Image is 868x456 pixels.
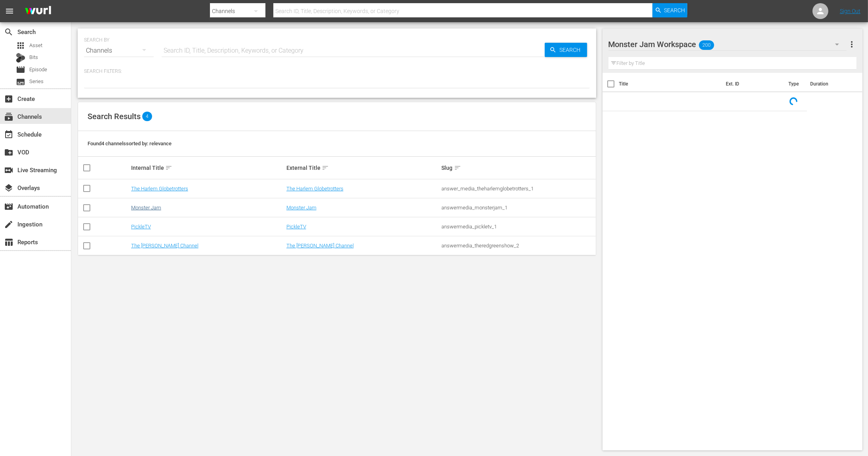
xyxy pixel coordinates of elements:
div: External Title [286,163,439,173]
span: Bits [29,53,38,61]
a: Monster Jam [131,205,161,211]
button: Search [652,3,687,17]
p: Search Filters: [84,68,590,75]
span: 200 [699,37,714,53]
div: Slug [442,163,595,173]
span: 4 [142,112,152,121]
div: Channels [84,40,154,62]
span: Series [29,78,44,85]
span: Asset [29,42,42,49]
span: sort [454,164,461,171]
div: Monster Jam Workspace [609,33,847,55]
a: Sign Out [840,8,860,14]
span: Automation [4,202,13,211]
span: Search [4,27,13,37]
span: Search Results [88,112,141,121]
a: Monster Jam [286,205,317,211]
div: answer_media_theharlemglobetrotters_1 [442,186,595,192]
span: Channels [4,112,13,122]
span: more_vert [847,40,857,49]
a: The [PERSON_NAME] Channel [131,243,198,249]
span: Schedule [4,130,13,139]
span: Overlays [4,183,13,193]
span: Found 4 channels sorted by: relevance [88,141,172,146]
span: Search [557,43,587,57]
div: Internal Title [131,163,284,173]
img: ans4CAIJ8jUAAAAAAAAAAAAAAAAAAAAAAAAgQb4GAAAAAAAAAAAAAAAAAAAAAAAAJMjXAAAAAAAAAAAAAAAAAAAAAAAAgAT5G... [19,2,57,21]
span: Search [664,3,685,17]
span: menu [5,6,14,16]
span: Asset [16,41,25,50]
span: Live Streaming [4,165,13,175]
button: more_vert [847,35,857,54]
a: PickleTV [286,224,306,230]
span: Reports [4,237,13,247]
span: Episode [29,66,47,74]
th: Type [784,73,805,95]
span: Create [4,94,13,104]
span: Series [16,77,25,87]
div: answermedia_pickletv_1 [442,224,595,230]
th: Ext. ID [721,73,784,95]
button: Search [545,43,587,57]
a: The Harlem Globetrotters [131,186,188,192]
a: PickleTV [131,224,151,230]
a: The [PERSON_NAME] Channel [286,243,354,249]
a: The Harlem Globetrotters [286,186,343,192]
span: Episode [16,65,25,74]
th: Duration [805,73,853,95]
div: answermedia_monsterjam_1 [442,205,595,211]
th: Title [619,73,721,95]
div: answermedia_theredgreenshow_2 [442,243,595,249]
span: sort [165,164,172,171]
span: Ingestion [4,220,13,229]
div: Bits [16,53,25,63]
span: VOD [4,148,13,157]
span: sort [322,164,329,171]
